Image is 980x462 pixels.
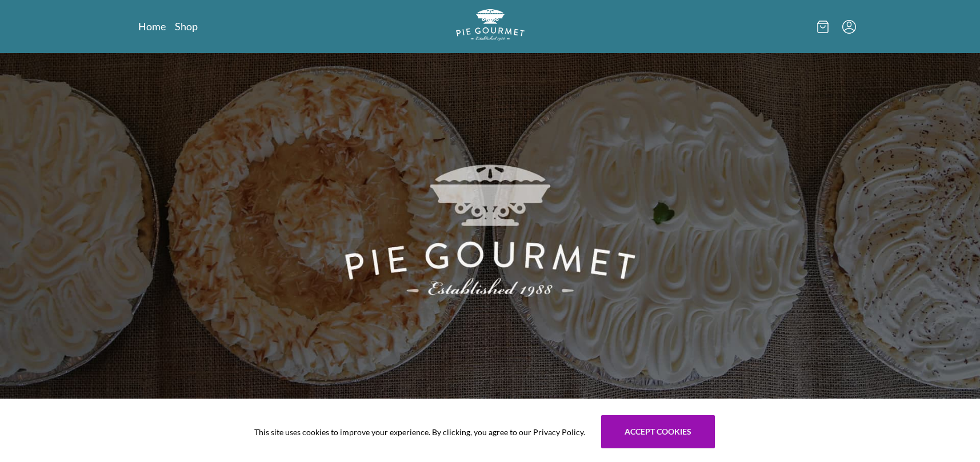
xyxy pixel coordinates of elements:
[175,19,198,33] a: Shop
[138,19,166,33] a: Home
[254,426,585,438] span: This site uses cookies to improve your experience. By clicking, you agree to our Privacy Policy.
[842,20,856,34] button: Menu
[456,9,525,44] a: Logo
[456,9,525,41] img: logo
[601,415,715,448] button: Accept cookies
